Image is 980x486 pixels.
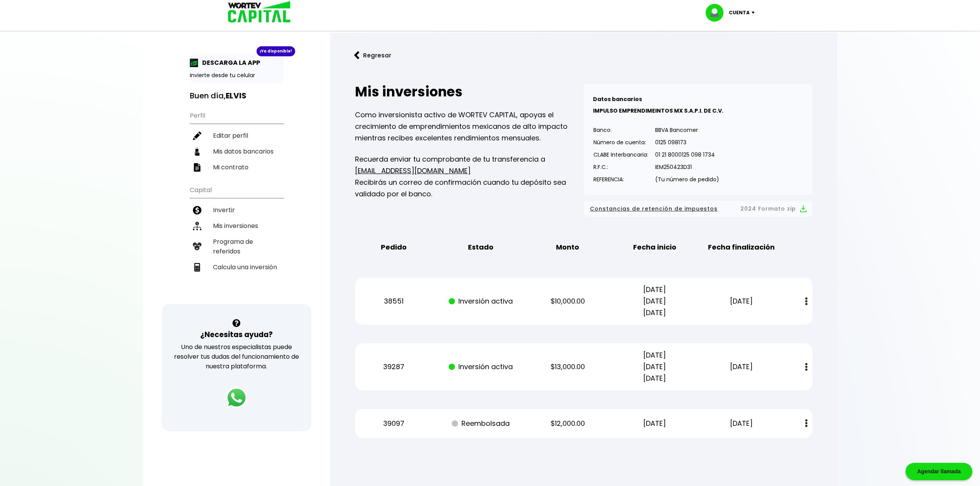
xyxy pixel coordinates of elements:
p: $10,000.00 [531,295,604,307]
ul: Perfil [190,107,284,175]
p: Reembolsada [444,418,517,429]
h3: ¿Necesitas ayuda? [200,329,273,340]
p: Recuerda enviar tu comprobante de tu transferencia a Recibirás un correo de confirmación cuando t... [355,154,584,200]
p: DESCARGA LA APP [198,58,260,67]
p: 0125 098173 [655,137,719,148]
b: Datos bancarios [593,95,642,103]
p: BBVA Bancomer [655,124,719,136]
b: Monto [556,241,579,253]
img: inversiones-icon.6695dc30.svg [193,222,201,230]
p: 01 21 8000125 098 1734 [655,149,719,160]
p: [DATE] [705,361,778,373]
a: Mis datos bancarios [190,143,284,159]
a: Invertir [190,202,284,218]
a: Editar perfil [190,128,284,143]
img: contrato-icon.f2db500c.svg [193,163,201,172]
p: $12,000.00 [531,418,604,429]
img: app-icon [190,59,198,67]
b: IMPULSO EMPRENDIMEINTOS MX S.A.P.I. DE C.V. [593,107,723,115]
p: Número de cuenta: [593,137,648,148]
img: editar-icon.952d3147.svg [193,132,201,140]
b: Fecha inicio [633,241,676,253]
button: Constancias de retención de impuestos2024 Formato zip [590,204,806,214]
b: Estado [468,241,493,253]
button: Regresar [343,45,403,66]
p: Cuenta [729,7,750,19]
img: datos-icon.10cf9172.svg [193,147,201,156]
img: calculadora-icon.17d418c4.svg [193,263,201,272]
a: Mi contrato [190,159,284,175]
p: [DATE] [705,418,778,429]
p: REFERENCIA: [593,174,648,185]
img: profile-image [706,4,729,22]
b: ELVIS [226,90,247,101]
h3: Buen día, [190,91,284,101]
p: [DATE] [DATE] [DATE] [618,284,691,319]
p: [DATE] [DATE] [DATE] [618,349,691,384]
p: Uno de nuestros especialistas puede resolver tus dudas del funcionamiento de nuestra plataforma. [172,342,302,371]
h2: Mis inversiones [355,84,584,100]
p: [DATE] [618,418,691,429]
p: (Tu número de pedido) [655,174,719,185]
p: Como inversionista activo de WORTEV CAPITAL, apoyas el crecimiento de emprendimientos mexicanos d... [355,109,584,144]
a: flecha izquierdaRegresar [343,45,825,66]
p: Invierte desde tu celular [190,71,284,79]
p: IEM250423D31 [655,161,719,173]
p: [DATE] [705,295,778,307]
p: Banco: [593,124,648,136]
img: icon-down [750,12,760,14]
b: Fecha finalización [708,241,775,253]
ul: Capital [190,181,284,294]
p: Inversión activa [444,295,517,307]
img: logos_whatsapp-icon.242b2217.svg [226,387,247,408]
p: R.F.C.: [593,161,648,173]
p: 39287 [357,361,431,373]
p: $13,000.00 [531,361,604,373]
img: recomiendanos-icon.9b8e9327.svg [193,242,201,251]
p: 39097 [357,418,431,429]
a: [EMAIL_ADDRESS][DOMAIN_NAME] [355,166,471,175]
img: invertir-icon.b3b967d7.svg [193,206,201,214]
img: flecha izquierda [354,51,360,59]
p: 38551 [357,295,431,307]
p: CLABE Interbancaria: [593,149,648,160]
a: Calcula una inversión [190,259,284,275]
p: Inversión activa [444,361,517,373]
b: Pedido [381,241,407,253]
div: Agendar llamada [906,463,972,480]
span: Constancias de retención de impuestos [590,204,718,214]
div: ¡Ya disponible! [257,46,295,56]
a: Mis inversiones [190,218,284,234]
a: Programa de referidos [190,234,284,259]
